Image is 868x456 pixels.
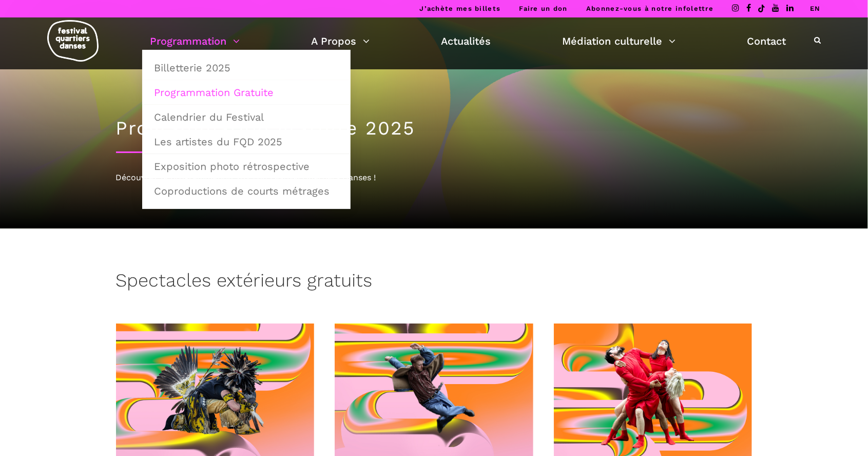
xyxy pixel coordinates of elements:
div: Découvrez la programmation 2025 du Festival Quartiers Danses ! [116,171,753,184]
a: Contact [747,32,786,50]
a: Faire un don [519,5,568,12]
h1: Programmation gratuite 2025 [116,117,753,140]
a: Billetterie 2025 [148,56,345,80]
a: Coproductions de courts métrages [148,179,345,203]
a: Médiation culturelle [562,32,676,50]
a: Programmation Gratuite [148,81,345,104]
img: logo-fqd-med [47,20,99,62]
a: A Propos [311,32,370,50]
a: EN [810,5,821,12]
a: Exposition photo rétrospective [148,155,345,178]
a: Programmation [150,32,240,50]
h3: Spectacles extérieurs gratuits [116,270,373,295]
a: Actualités [441,32,491,50]
a: J’achète mes billets [419,5,500,12]
a: Abonnez-vous à notre infolettre [586,5,713,12]
a: Calendrier du Festival [148,105,345,129]
a: Les artistes du FQD 2025 [148,130,345,154]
